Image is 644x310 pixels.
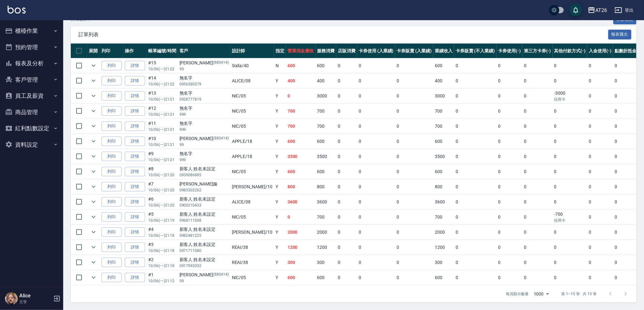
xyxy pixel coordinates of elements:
[125,182,145,192] a: 詳情
[89,273,98,282] button: expand row
[148,202,176,208] p: 10/06 (一) 21:20
[433,179,454,194] td: 800
[286,104,316,119] td: 700
[89,258,98,267] button: expand row
[286,89,316,103] td: 0
[101,197,122,207] button: 列印
[433,119,454,134] td: 700
[395,104,434,119] td: 0
[316,195,337,209] td: 3600
[496,195,522,209] td: 0
[3,104,61,120] button: 商品管理
[336,195,357,209] td: 0
[148,112,176,117] p: 10/06 (一) 21:21
[148,172,176,178] p: 10/06 (一) 21:20
[553,149,587,164] td: 0
[19,299,52,305] p: 主管
[395,44,434,58] th: 卡券販賣 (入業績)
[179,75,229,81] div: 無名字
[433,225,454,240] td: 2000
[554,97,586,102] p: 信用卡
[179,157,229,163] p: 999
[274,225,286,240] td: Y
[147,149,178,164] td: #9
[336,225,357,240] td: 0
[286,134,316,149] td: 600
[101,212,122,222] button: 列印
[286,119,316,134] td: 700
[587,210,613,225] td: 0
[336,58,357,73] td: 0
[316,210,337,225] td: 700
[454,89,496,103] td: 0
[553,164,587,179] td: 0
[125,61,145,71] a: 詳情
[179,135,229,142] div: [PERSON_NAME]
[395,149,434,164] td: 0
[336,44,357,58] th: 店販消費
[569,4,582,16] button: save
[316,149,337,164] td: 3500
[147,104,178,119] td: #12
[179,120,229,127] div: 無名字
[395,89,434,103] td: 0
[230,195,274,209] td: ALICE /08
[101,227,122,237] button: 列印
[357,89,395,103] td: 0
[286,44,316,58] th: 營業現金應收
[496,164,522,179] td: 0
[316,104,337,119] td: 700
[230,89,274,103] td: NIC /05
[553,89,587,103] td: -3000
[496,89,522,103] td: 0
[230,225,274,240] td: [PERSON_NAME] /10
[286,73,316,88] td: 400
[522,119,553,134] td: 0
[454,179,496,194] td: 0
[179,97,229,102] p: 0928777819
[587,58,613,73] td: 0
[587,149,613,164] td: 0
[587,164,613,179] td: 0
[274,210,286,225] td: Y
[357,179,395,194] td: 0
[147,195,178,209] td: #6
[496,225,522,240] td: 0
[395,179,434,194] td: 0
[587,89,613,103] td: 0
[587,225,613,240] td: 0
[553,73,587,88] td: 0
[125,152,145,161] a: 詳情
[148,142,176,148] p: 10/06 (一) 21:21
[587,179,613,194] td: 0
[125,137,145,146] a: 詳情
[336,164,357,179] td: 0
[148,157,176,163] p: 10/06 (一) 21:21
[553,225,587,240] td: 0
[587,119,613,134] td: 0
[553,119,587,134] td: 0
[101,106,122,116] button: 列印
[125,258,145,267] a: 詳情
[89,243,98,252] button: expand row
[522,58,553,73] td: 0
[147,225,178,240] td: #4
[496,134,522,149] td: 0
[316,89,337,103] td: 3000
[522,225,553,240] td: 0
[522,44,553,58] th: 第三方卡券(-)
[608,30,632,39] button: 報表匯出
[496,44,522,58] th: 卡券使用(-)
[274,44,286,58] th: 指定
[89,212,98,222] button: expand row
[587,134,613,149] td: 0
[147,58,178,73] td: #15
[179,211,229,218] div: 新客人 姓名未設定
[147,210,178,225] td: #5
[148,81,176,87] p: 10/06 (一) 21:22
[179,150,229,157] div: 無名字
[89,197,98,207] button: expand row
[336,73,357,88] td: 0
[496,149,522,164] td: 0
[274,119,286,134] td: Y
